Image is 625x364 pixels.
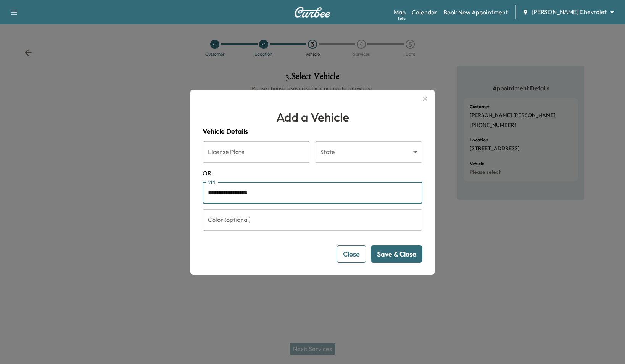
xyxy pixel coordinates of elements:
[398,16,406,21] div: Beta
[203,126,422,137] h4: Vehicle Details
[412,8,437,17] a: Calendar
[203,108,422,126] h1: Add a Vehicle
[443,8,508,17] a: Book New Appointment
[203,168,422,178] span: OR
[532,8,607,16] span: [PERSON_NAME] Chevrolet
[208,179,216,185] label: VIN
[394,8,406,17] a: MapBeta
[337,245,366,263] button: Close
[371,245,422,263] button: Save & Close
[294,7,331,18] img: Curbee Logo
